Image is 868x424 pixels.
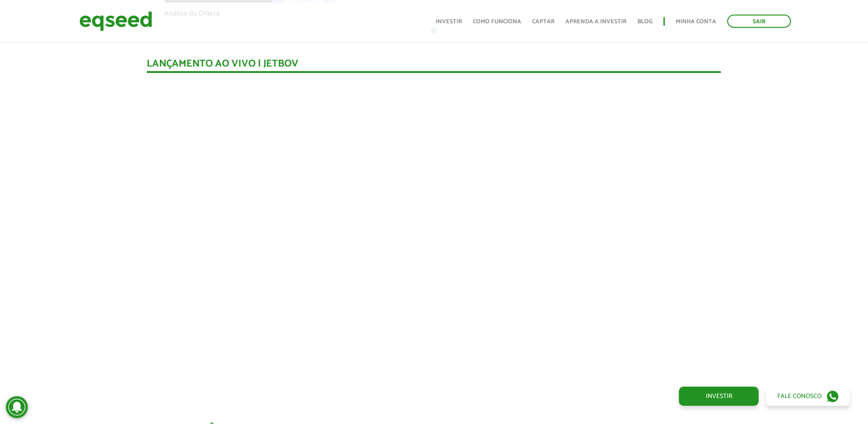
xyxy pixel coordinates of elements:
[676,19,716,25] a: Minha conta
[147,59,721,73] div: Lançamento ao vivo | JetBov
[679,387,759,406] a: Investir
[436,19,462,25] a: Investir
[473,19,521,25] a: Como funciona
[637,19,652,25] a: Blog
[532,19,555,25] a: Captar
[79,9,152,33] img: EqSeed
[727,15,791,28] a: Sair
[565,19,627,25] a: Aprenda a investir
[766,387,850,406] a: Fale conosco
